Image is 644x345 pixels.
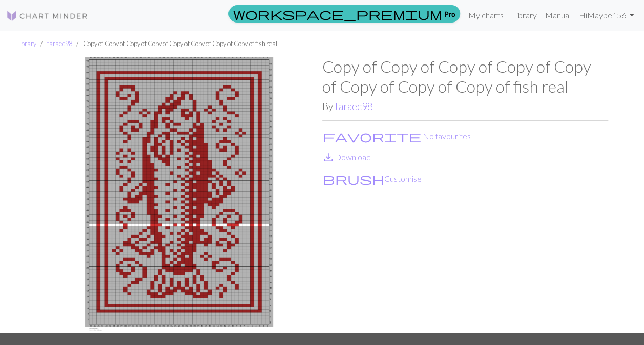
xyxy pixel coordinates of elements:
h1: Copy of Copy of Copy of Copy of Copy of Copy of Copy of Copy of fish real [322,57,608,96]
img: Copy of fish real [36,57,322,333]
span: workspace_premium [233,7,442,21]
span: save_alt [322,150,335,164]
a: My charts [464,5,508,26]
img: Logo [6,10,88,22]
a: taraec98 [47,39,72,48]
li: Copy of Copy of Copy of Copy of Copy of Copy of Copy of Copy of fish real [72,39,277,49]
i: Customise [323,172,384,185]
a: Library [16,39,36,48]
i: Favourite [323,130,421,142]
h2: By [322,100,608,112]
button: Favourite No favourites [322,130,471,143]
span: brush [323,171,384,186]
i: Download [322,151,335,163]
a: DownloadDownload [322,152,371,162]
a: Pro [228,5,460,23]
span: favorite [323,129,421,143]
a: Manual [541,5,575,26]
a: HiMaybe156 [575,5,638,26]
a: taraec98 [335,100,373,112]
a: Library [508,5,541,26]
button: CustomiseCustomise [322,172,422,185]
